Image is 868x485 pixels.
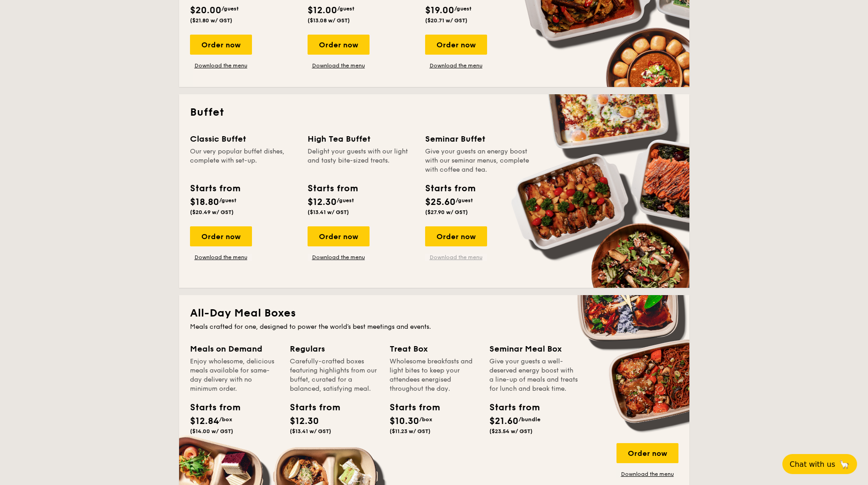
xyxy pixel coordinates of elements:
[390,416,419,427] span: $10.30
[616,443,678,463] div: Order now
[190,416,219,427] span: $12.84
[221,5,239,12] span: /guest
[425,254,487,261] a: Download the menu
[190,428,233,434] span: ($14.00 w/ GST)
[290,342,379,355] div: Regulars
[308,35,370,55] div: Order now
[425,133,532,145] div: Seminar Buffet
[308,147,414,174] div: Delight your guests with our light and tasty bite-sized treats.
[390,428,431,434] span: ($11.23 w/ GST)
[425,62,487,69] a: Download the menu
[308,62,370,69] a: Download the menu
[425,5,454,16] span: $19.00
[489,428,533,434] span: ($23.54 w/ GST)
[519,416,540,423] span: /bundle
[190,342,279,355] div: Meals on Demand
[489,416,519,427] span: $21.60
[419,416,432,423] span: /box
[425,226,487,246] div: Order now
[790,460,835,469] span: Chat with us
[190,5,221,16] span: $20.00
[190,62,252,69] a: Download the menu
[190,226,252,246] div: Order now
[308,133,414,145] div: High Tea Buffet
[425,35,487,55] div: Order now
[425,17,467,24] span: ($20.71 w/ GST)
[190,35,252,55] div: Order now
[425,182,475,195] div: Starts from
[489,342,578,355] div: Seminar Meal Box
[308,226,370,246] div: Order now
[290,416,319,427] span: $12.30
[308,254,370,261] a: Download the menu
[190,147,297,174] div: Our very popular buffet dishes, complete with set-up.
[425,147,532,174] div: Give your guests an energy boost with our seminar menus, complete with coffee and tea.
[390,342,478,355] div: Treat Box
[190,306,678,321] h2: All-Day Meal Boxes
[454,5,472,12] span: /guest
[337,5,354,12] span: /guest
[290,428,331,434] span: ($13.41 w/ GST)
[290,357,379,393] div: Carefully-crafted boxes featuring highlights from our buffet, curated for a balanced, satisfying ...
[456,197,473,204] span: /guest
[190,197,219,208] span: $18.80
[616,470,678,478] a: Download the menu
[308,182,357,195] div: Starts from
[308,5,337,16] span: $12.00
[308,17,350,24] span: ($13.08 w/ GST)
[489,357,578,393] div: Give your guests a well-deserved energy boost with a line-up of meals and treats for lunch and br...
[219,416,232,423] span: /box
[390,357,478,393] div: Wholesome breakfasts and light bites to keep your attendees energised throughout the day.
[337,197,354,204] span: /guest
[190,401,231,414] div: Starts from
[190,182,240,195] div: Starts from
[839,459,850,470] span: 🦙
[425,197,456,208] span: $25.60
[290,401,331,414] div: Starts from
[308,209,349,215] span: ($13.41 w/ GST)
[489,401,530,414] div: Starts from
[190,357,279,393] div: Enjoy wholesome, delicious meals available for same-day delivery with no minimum order.
[190,209,234,215] span: ($20.49 w/ GST)
[782,454,857,474] button: Chat with us🦙
[190,133,297,145] div: Classic Buffet
[425,209,468,215] span: ($27.90 w/ GST)
[219,197,236,204] span: /guest
[390,401,431,414] div: Starts from
[190,17,232,24] span: ($21.80 w/ GST)
[190,105,678,120] h2: Buffet
[308,197,337,208] span: $12.30
[190,254,252,261] a: Download the menu
[190,322,678,332] div: Meals crafted for one, designed to power the world's best meetings and events.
